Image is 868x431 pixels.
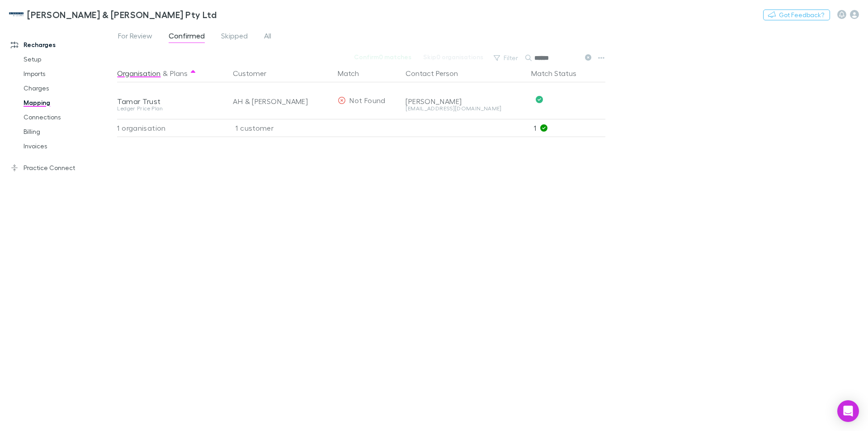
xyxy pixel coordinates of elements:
[763,9,830,20] button: Got Feedback?
[406,106,524,111] div: [EMAIL_ADDRESS][DOMAIN_NAME]
[264,31,271,43] span: All
[4,4,222,25] a: [PERSON_NAME] & [PERSON_NAME] Pty Ltd
[349,96,385,104] span: Not Found
[14,81,122,95] a: Charges
[27,9,217,20] h3: [PERSON_NAME] & [PERSON_NAME] Pty Ltd
[9,9,24,20] img: McWhirter & Leong Pty Ltd's Logo
[14,52,122,66] a: Setup
[406,64,469,82] button: Contact Person
[14,66,122,81] a: Imports
[170,64,188,82] button: Plans
[14,139,122,153] a: Invoices
[117,64,160,82] button: Organisation
[348,52,417,62] button: Confirm0 matches
[226,119,334,137] div: 1 customer
[536,96,543,103] svg: Confirmed
[117,97,222,106] div: Tamar Trust
[14,95,122,110] a: Mapping
[117,106,222,111] div: Ledger Price Plan
[14,124,122,139] a: Billing
[2,161,122,175] a: Practice Connect
[406,97,524,106] div: [PERSON_NAME]
[117,119,226,137] div: 1 organisation
[534,119,605,137] p: 1
[118,31,152,43] span: For Review
[338,64,370,82] button: Match
[233,83,330,119] div: AH & [PERSON_NAME]
[117,64,222,82] div: &
[14,110,122,124] a: Connections
[837,400,859,422] div: Open Intercom Messenger
[417,52,489,62] button: Skip0 organisations
[489,52,524,63] button: Filter
[2,38,122,52] a: Recharges
[169,31,205,43] span: Confirmed
[221,31,248,43] span: Skipped
[233,64,277,82] button: Customer
[531,64,587,82] button: Match Status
